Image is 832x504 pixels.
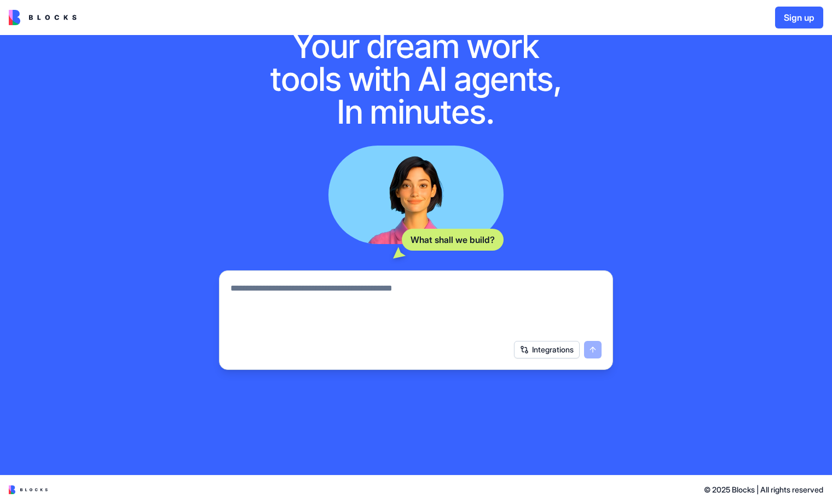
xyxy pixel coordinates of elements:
[402,229,504,251] div: What shall we build?
[704,484,823,495] span: © 2025 Blocks | All rights reserved
[258,30,574,128] h1: Your dream work tools with AI agents, In minutes.
[9,485,48,494] img: logo
[775,7,823,28] button: Sign up
[514,341,580,358] button: Integrations
[9,10,77,25] img: logo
